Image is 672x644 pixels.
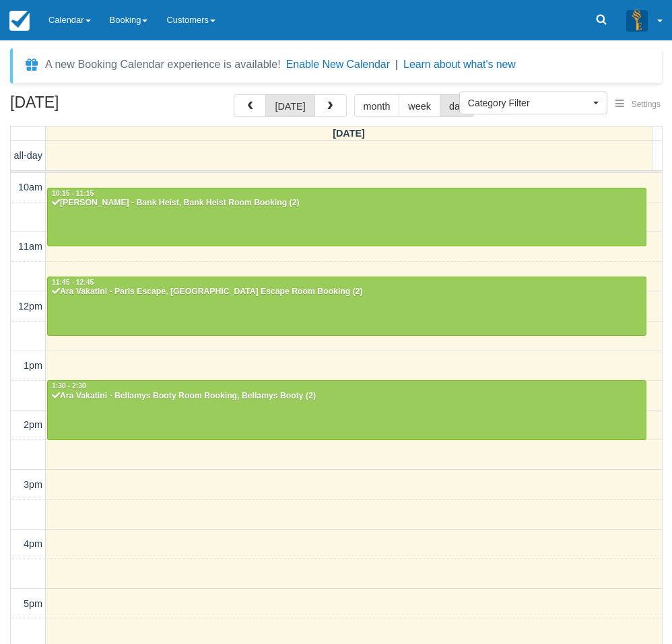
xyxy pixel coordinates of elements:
[14,150,42,161] span: all-day
[354,94,400,117] button: month
[51,391,642,402] div: Ara Vakatini - Bellamys Booty Room Booking, Bellamys Booty (2)
[51,287,642,297] div: Ara Vakatini - Paris Escape, [GEOGRAPHIC_DATA] Escape Room Booking (2)
[286,58,390,71] button: Enable New Calendar
[440,94,474,117] button: day
[24,419,42,430] span: 2pm
[24,538,42,549] span: 4pm
[24,479,42,490] span: 3pm
[399,94,440,117] button: week
[24,598,42,609] span: 5pm
[18,301,42,312] span: 12pm
[333,128,365,139] span: [DATE]
[47,277,646,336] a: 11:45 - 12:45Ara Vakatini - Paris Escape, [GEOGRAPHIC_DATA] Escape Room Booking (2)
[607,95,669,114] button: Settings
[18,182,42,192] span: 10am
[47,188,646,247] a: 10:15 - 11:15[PERSON_NAME] - Bank Heist, Bank Heist Room Booking (2)
[403,59,516,70] a: Learn about what's new
[51,198,642,209] div: [PERSON_NAME] - Bank Heist, Bank Heist Room Booking (2)
[468,96,590,110] span: Category Filter
[52,190,94,197] span: 10:15 - 11:15
[626,9,648,31] img: A3
[632,100,661,109] span: Settings
[9,11,30,31] img: checkfront-main-nav-mini-logo.png
[45,57,281,73] div: A new Booking Calendar experience is available!
[10,94,180,119] h2: [DATE]
[52,382,86,390] span: 1:30 - 2:30
[265,94,314,117] button: [DATE]
[47,380,646,439] a: 1:30 - 2:30Ara Vakatini - Bellamys Booty Room Booking, Bellamys Booty (2)
[18,241,42,252] span: 11am
[459,92,607,114] button: Category Filter
[52,279,94,286] span: 11:45 - 12:45
[395,59,398,70] span: |
[24,360,42,371] span: 1pm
